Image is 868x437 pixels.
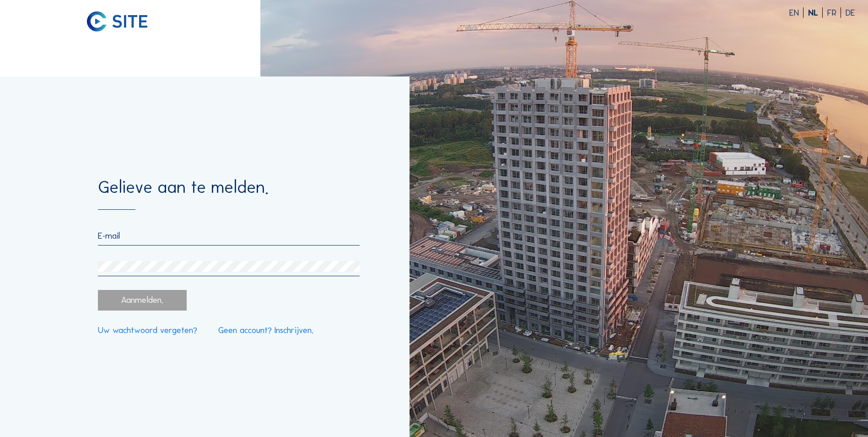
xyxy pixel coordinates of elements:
[846,9,855,17] div: DE
[827,9,841,17] div: FR
[808,9,823,17] div: NL
[218,326,313,335] a: Geen account? Inschrijven.
[789,9,803,17] div: EN
[98,290,186,311] div: Aanmelden.
[98,230,360,241] input: E-mail
[98,326,197,335] a: Uw wachtwoord vergeten?
[98,179,360,210] div: Gelieve aan te melden.
[87,11,148,32] img: C-SITE logo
